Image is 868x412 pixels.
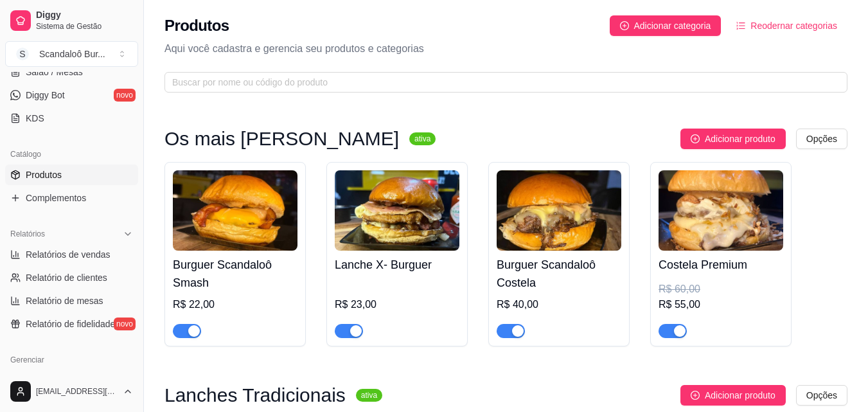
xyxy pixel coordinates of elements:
span: ordered-list [736,21,745,30]
button: Adicionar categoria [610,15,722,36]
a: Produtos [5,165,138,185]
a: Entregadoresnovo [5,370,138,391]
a: Salão / Mesas [5,62,138,82]
div: Scandaloô Bur ... [39,48,105,60]
span: plus-circle [620,21,629,30]
button: Opções [796,385,847,406]
span: Sistema de Gestão [36,21,133,31]
input: Buscar por nome ou código do produto [172,75,829,89]
a: Complementos [5,188,138,208]
span: KDS [26,112,44,125]
a: DiggySistema de Gestão [5,5,138,36]
span: Complementos [26,192,86,204]
button: Select a team [5,41,138,67]
button: Reodernar categorias [726,15,847,36]
span: Relatório de fidelidade [26,318,115,330]
h4: Lanche X- Burguer [335,256,459,274]
div: R$ 40,00 [497,297,621,312]
div: Catálogo [5,144,138,165]
span: Adicionar produto [705,388,775,402]
sup: ativa [409,132,436,145]
div: R$ 55,00 [659,297,783,312]
span: Diggy [36,10,133,21]
span: Salão / Mesas [26,66,83,78]
span: Adicionar produto [705,132,775,146]
div: Gerenciar [5,350,138,370]
span: Opções [806,132,837,146]
div: R$ 23,00 [335,297,459,312]
span: S [16,48,29,60]
h4: Costela Premium [659,256,783,274]
a: Relatório de fidelidadenovo [5,314,138,334]
span: Opções [806,388,837,402]
img: product-image [335,170,459,251]
a: Relatório de clientes [5,267,138,288]
img: product-image [173,170,297,251]
span: Relatório de clientes [26,271,107,284]
div: R$ 22,00 [173,297,297,312]
span: plus-circle [691,134,700,143]
span: [EMAIL_ADDRESS][DOMAIN_NAME] [36,386,118,397]
h2: Produtos [164,15,229,36]
span: Adicionar categoria [634,19,711,33]
sup: ativa [356,389,382,402]
button: Opções [796,129,847,149]
h3: Lanches Tradicionais [164,388,346,403]
div: R$ 60,00 [659,282,783,297]
h4: Burguer Scandaloô Costela [497,256,621,292]
button: [EMAIL_ADDRESS][DOMAIN_NAME] [5,376,138,407]
span: Produtos [26,168,62,181]
a: KDS [5,108,138,129]
img: product-image [497,170,621,251]
a: Diggy Botnovo [5,85,138,105]
h4: Burguer Scandaloô Smash [173,256,297,292]
a: Relatórios de vendas [5,244,138,265]
button: Adicionar produto [680,129,786,149]
a: Relatório de mesas [5,291,138,311]
span: Reodernar categorias [750,19,837,33]
span: Relatórios [10,229,45,239]
span: Relatórios de vendas [26,248,111,261]
button: Adicionar produto [680,385,786,406]
p: Aqui você cadastra e gerencia seu produtos e categorias [164,41,847,57]
img: product-image [659,170,783,251]
h3: Os mais [PERSON_NAME] [164,131,399,147]
span: Relatório de mesas [26,294,103,307]
span: plus-circle [691,391,700,400]
span: Diggy Bot [26,89,65,102]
